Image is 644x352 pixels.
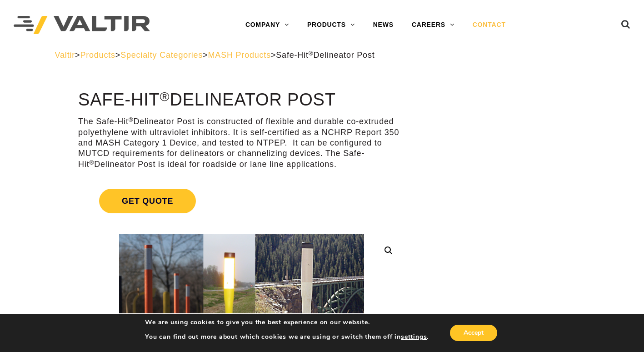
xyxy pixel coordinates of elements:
[160,89,170,104] sup: ®
[89,159,94,166] sup: ®
[78,116,405,170] p: The Safe-Hit Delineator Post is constructed of flexible and durable co-extruded polyethylene with...
[450,325,497,341] button: Accept
[99,189,196,213] span: Get Quote
[145,318,429,327] p: We are using cookies to give you the best experience on our website.
[298,16,364,34] a: PRODUCTS
[236,16,298,34] a: COMPANY
[276,50,374,60] span: Safe-Hit Delineator Post
[129,116,134,123] sup: ®
[78,91,405,110] h1: Safe-Hit Delineator Post
[120,50,203,60] a: Specialty Categories
[80,50,115,60] a: Products
[364,16,403,34] a: NEWS
[55,50,75,60] a: Valtir
[55,50,589,60] div: > > > >
[14,16,150,35] img: Valtir
[78,178,405,224] a: Get Quote
[464,16,515,34] a: CONTACT
[401,333,427,341] button: settings
[403,16,464,34] a: CAREERS
[145,333,429,341] p: You can find out more about which cookies we are using or switch them off in .
[309,50,314,57] sup: ®
[208,50,271,60] a: MASH Products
